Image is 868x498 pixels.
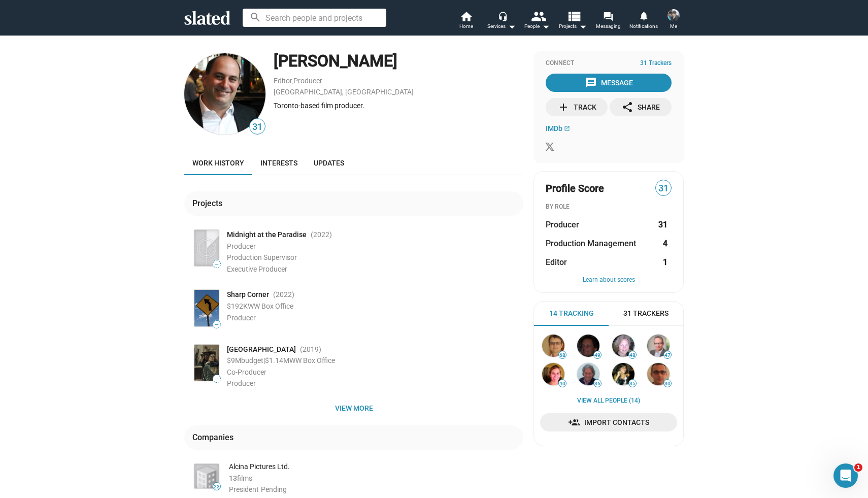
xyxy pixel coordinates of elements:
[577,397,640,405] a: View all People (14)
[667,9,680,21] img: Lindsay Gossling
[603,11,613,21] mat-icon: forum
[252,151,306,175] a: Interests
[213,376,220,382] span: —
[559,381,566,387] span: 40
[549,309,594,318] span: 14 Tracking
[213,484,220,490] span: 23
[566,9,581,23] mat-icon: view_list
[227,302,248,310] span: $192K
[306,151,352,175] a: Updates
[647,335,670,357] img: Ted Hope
[546,257,567,268] span: Editor
[546,124,562,132] span: IMDb
[213,261,220,267] span: —
[263,356,265,364] span: |
[546,74,672,92] button: Message
[629,20,658,32] span: Notifications
[487,20,516,32] div: Services
[559,352,566,358] span: 68
[596,20,621,32] span: Messaging
[540,20,552,32] mat-icon: arrow_drop_down
[292,79,293,84] span: ,
[519,10,555,32] button: People
[656,182,671,195] span: 31
[448,10,484,32] a: Home
[555,10,590,32] button: Projects
[524,20,550,32] div: People
[546,238,636,249] span: Production Management
[610,98,672,116] button: Share
[192,399,515,417] span: View more
[274,88,414,96] a: [GEOGRAPHIC_DATA], [GEOGRAPHIC_DATA]
[227,368,266,376] span: Co-Producer
[594,352,601,358] span: 49
[546,203,672,211] div: BY ROLE
[854,463,862,472] span: 1
[577,363,599,385] img: Harris Tulchin
[248,302,293,310] span: WW Box Office
[227,345,296,354] span: [GEOGRAPHIC_DATA]
[663,238,667,249] strong: 4
[311,230,332,240] span: (2022 )
[664,381,671,387] span: 30
[289,356,335,364] span: WW Box Office
[590,10,626,32] a: Messaging
[227,253,297,261] span: Production Supervisor
[559,20,587,32] span: Projects
[229,474,237,482] span: 13
[184,53,265,135] img: Paul Barkin
[546,98,608,116] button: Track
[459,20,473,32] span: Home
[833,463,858,488] iframe: Intercom live chat
[546,219,579,230] span: Producer
[273,290,294,300] span: (2022 )
[629,352,636,358] span: 48
[548,413,669,431] span: Import Contacts
[621,101,633,113] mat-icon: share
[229,462,523,472] div: Alcina Pictures Ltd.
[300,345,321,354] span: (2019 )
[612,335,635,357] img: MaryJane Skalski
[274,50,523,72] div: [PERSON_NAME]
[585,74,633,92] div: Message
[194,345,219,381] img: Poster: Stockholm
[293,77,322,85] a: Producer
[227,356,241,364] span: $9M
[243,9,386,27] input: Search people and projects
[546,124,570,132] a: IMDb
[639,11,648,20] mat-icon: notifications
[241,356,263,364] span: budget
[594,381,601,387] span: 36
[629,381,636,387] span: 35
[184,399,523,417] button: View more
[192,159,244,167] span: Work history
[194,230,219,266] img: Poster: Midnight at the Paradise
[626,10,661,32] a: Notifications
[194,290,219,326] img: Poster: Sharp Corner
[506,20,518,32] mat-icon: arrow_drop_down
[612,363,635,385] img: Susan Wrubel
[227,290,269,300] span: Sharp Corner
[670,20,677,32] span: Me
[227,230,307,240] span: Midnight at the Paradise
[260,159,297,167] span: Interests
[213,322,220,327] span: —
[585,77,597,89] mat-icon: message
[250,120,265,134] span: 31
[460,10,472,22] mat-icon: home
[184,151,252,175] a: Work history
[577,20,589,32] mat-icon: arrow_drop_down
[546,182,604,195] span: Profile Score
[577,335,599,357] img: Oliver Simon
[194,464,219,488] img: Alcina Pictures Ltd.
[498,11,507,20] mat-icon: headset_mic
[540,413,677,431] a: Import Contacts
[542,335,564,357] img: Phil Hunt
[557,98,596,116] div: Track
[261,485,287,493] span: Pending
[192,198,226,209] div: Projects
[647,363,670,385] img: Ilann Girard
[623,309,669,318] span: 31 Trackers
[564,125,570,131] mat-icon: open_in_new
